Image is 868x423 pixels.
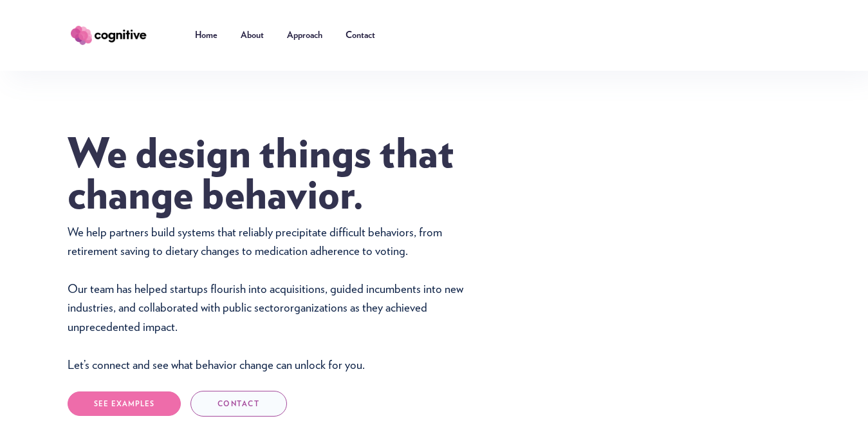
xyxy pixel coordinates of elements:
a: SEE EXAMPLES [68,391,181,415]
a: Home [183,16,229,55]
a: Approach [275,16,334,55]
p: We help partners build systems that reliably precipitate difficult behaviors, from retirement sav... [68,223,479,375]
a: home [68,23,167,48]
a: Contact [334,16,387,55]
a: About [229,16,275,55]
h1: We design things that change behavior. [68,135,544,217]
a: CONTACT [190,391,287,417]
